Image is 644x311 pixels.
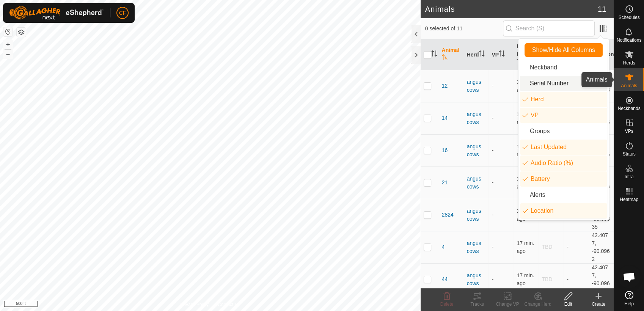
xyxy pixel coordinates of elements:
[442,275,448,283] span: 44
[431,52,437,58] p-sorticon: Activate to sort
[520,108,607,123] li: vp.label.vp
[532,47,595,53] span: Show/Hide All Columns
[442,146,448,154] span: 16
[464,39,489,70] th: Herd
[3,40,13,49] button: +
[17,28,26,37] button: Map Layers
[525,43,603,57] button: Show/Hide All Columns
[517,60,523,66] p-sorticon: Activate to sort
[583,301,614,308] div: Create
[119,9,126,17] span: CF
[622,152,635,156] span: Status
[467,110,486,126] div: angus cows
[442,243,445,251] span: 4
[520,124,607,139] li: common.btn.groups
[439,39,464,70] th: Animal
[624,174,633,179] span: Infra
[517,111,534,125] span: Sep 14, 2025, 7:19 AM
[517,240,534,254] span: Sep 14, 2025, 7:19 AM
[625,129,633,134] span: VPs
[9,6,104,20] img: Gallagher Logo
[467,207,486,223] div: angus cows
[467,272,486,287] div: angus cows
[517,272,534,286] span: Sep 14, 2025, 7:19 AM
[503,20,595,36] input: Search (S)
[467,175,486,191] div: angus cows
[617,38,641,42] span: Notifications
[520,203,607,218] li: common.label.location
[618,15,639,20] span: Schedules
[520,187,607,203] li: animal.label.alerts
[564,231,589,263] td: -
[440,302,454,307] span: Delete
[492,83,493,89] app-display-virtual-paddock-transition: -
[467,78,486,94] div: angus cows
[442,114,448,122] span: 14
[517,79,534,93] span: Sep 14, 2025, 7:19 AM
[442,82,448,90] span: 12
[620,197,638,202] span: Heatmap
[492,179,493,185] app-display-virtual-paddock-transition: -
[523,301,553,308] div: Change Herd
[598,3,606,15] span: 11
[589,231,614,263] td: 42.4077, -90.0962
[514,39,539,70] th: Last Updated
[442,55,448,61] p-sorticon: Activate to sort
[517,143,534,157] span: Sep 14, 2025, 7:19 AM
[499,52,505,58] p-sorticon: Activate to sort
[517,176,534,190] span: Sep 14, 2025, 7:19 AM
[520,92,607,107] li: mob.label.mob
[425,25,503,33] span: 0 selected of 11
[618,265,641,288] div: Open chat
[520,155,607,171] li: enum.columnList.audioRatio
[553,301,583,308] div: Edit
[520,76,607,91] li: neckband.label.serialNumber
[492,147,493,153] app-display-virtual-paddock-transition: -
[617,106,640,111] span: Neckbands
[492,115,493,121] app-display-virtual-paddock-transition: -
[520,140,607,155] li: enum.columnList.lastUpdated
[517,208,534,222] span: Sep 14, 2025, 7:19 AM
[3,27,13,36] button: Reset Map
[621,83,637,88] span: Animals
[623,61,635,65] span: Herds
[462,301,492,308] div: Tracks
[624,302,634,306] span: Help
[218,301,240,308] a: Contact Us
[589,263,614,295] td: 42.4077, -90.09621
[492,244,493,250] app-display-virtual-paddock-transition: -
[467,143,486,159] div: angus cows
[180,301,209,308] a: Privacy Policy
[564,263,589,295] td: -
[492,301,523,308] div: Change VP
[492,212,493,218] app-display-virtual-paddock-transition: -
[467,239,486,255] div: angus cows
[520,60,607,75] li: neckband.label.title
[542,244,552,250] span: TBD
[488,39,514,70] th: VP
[492,276,493,282] app-display-virtual-paddock-transition: -
[442,179,448,187] span: 21
[442,211,454,219] span: 2824
[520,171,607,187] li: neckband.label.battery
[3,50,13,59] button: –
[425,5,598,14] h2: Animals
[542,276,552,282] span: TBD
[479,52,485,58] p-sorticon: Activate to sort
[614,288,644,309] a: Help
